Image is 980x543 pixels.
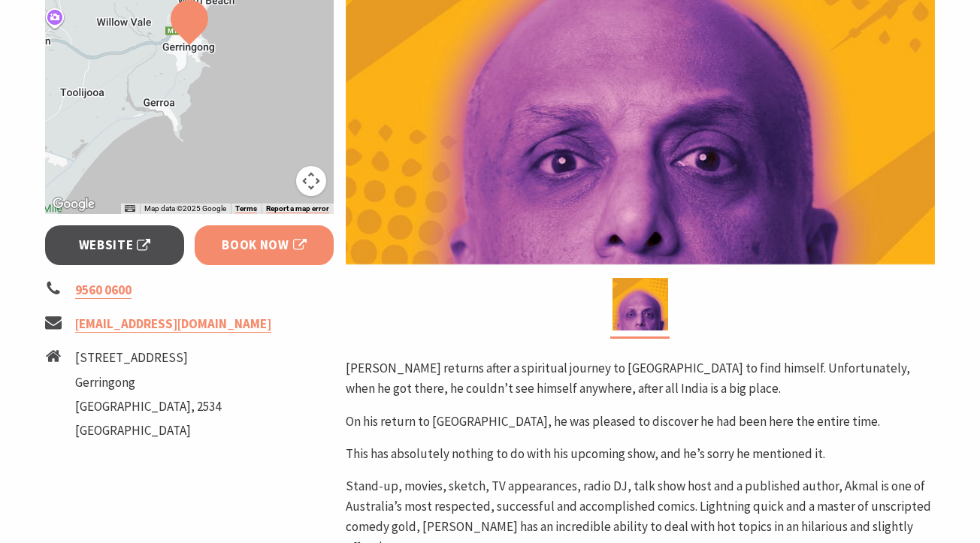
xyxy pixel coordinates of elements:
button: Keyboard shortcuts [125,204,135,214]
p: On his return to [GEOGRAPHIC_DATA], he was pleased to discover he had been here the entire time. [346,412,935,432]
span: Map data ©2025 Google [144,204,226,213]
li: [GEOGRAPHIC_DATA], 2534 [75,397,221,417]
p: [PERSON_NAME] returns after a spiritual journey to [GEOGRAPHIC_DATA] to find himself. Unfortunate... [346,358,935,399]
span: Website [79,235,151,255]
a: Report a map error [266,204,329,213]
a: 9560 0600 [75,282,132,299]
span: Book Now [222,235,307,255]
li: Gerringong [75,373,221,393]
li: [GEOGRAPHIC_DATA] [75,421,221,441]
li: [STREET_ADDRESS] [75,348,221,368]
a: [EMAIL_ADDRESS][DOMAIN_NAME] [75,315,271,333]
a: Terms (opens in new tab) [235,204,257,213]
a: Website [45,225,184,265]
img: Akmal - LIVE [612,278,668,330]
a: Book Now [195,225,334,265]
button: Map camera controls [296,166,326,196]
p: This has absolutely nothing to do with his upcoming show, and he’s sorry he mentioned it. [346,444,935,464]
a: Click to see this area on Google Maps [49,195,98,214]
img: Google [49,195,98,214]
